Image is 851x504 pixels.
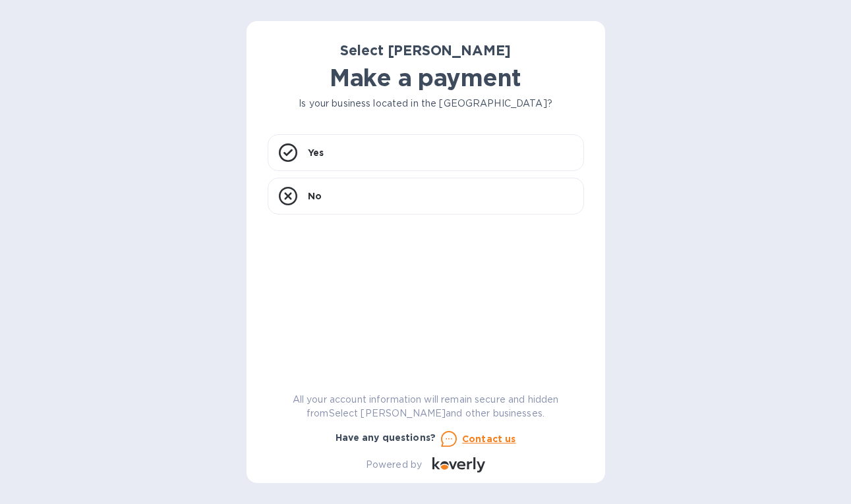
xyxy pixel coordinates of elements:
[308,146,324,159] p: Yes
[366,458,422,472] p: Powered by
[268,64,584,91] h1: Make a payment
[268,97,584,111] p: Is your business located in the [GEOGRAPHIC_DATA]?
[462,434,516,444] u: Contact us
[340,42,512,59] b: Select [PERSON_NAME]
[336,432,436,443] b: Have any questions?
[268,393,584,420] p: All your account information will remain secure and hidden from Select [PERSON_NAME] and other bu...
[308,189,322,203] p: No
